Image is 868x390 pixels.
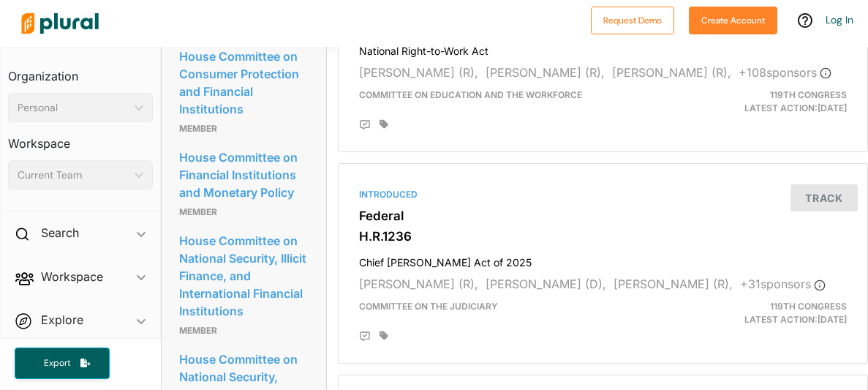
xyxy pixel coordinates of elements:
[359,209,847,223] h3: Federal
[740,277,826,291] span: + 31 sponsor s
[380,119,388,130] div: Add tags
[826,13,853,26] a: Log In
[179,45,309,120] a: House Committee on Consumer Protection and Financial Institutions
[359,65,478,80] span: [PERSON_NAME] (R),
[8,122,153,154] h3: Workspace
[359,301,498,312] span: Committee on the Judiciary
[18,100,129,116] div: Personal
[18,168,129,183] div: Current Team
[41,225,79,241] h2: Search
[359,229,847,244] h3: H.R.1236
[359,119,371,131] div: Add Position Statement
[359,277,478,291] span: [PERSON_NAME] (R),
[359,89,582,100] span: Committee on Education and the Workforce
[591,7,674,34] button: Request Demo
[179,120,309,138] p: Member
[770,301,847,312] span: 119th Congress
[689,12,777,27] a: Create Account
[15,348,110,379] button: Export
[359,188,847,201] div: Introduced
[770,89,847,100] span: 119th Congress
[179,230,309,322] a: House Committee on National Security, Illicit Finance, and International Financial Institutions
[179,322,309,340] p: Member
[359,250,847,269] h4: Chief [PERSON_NAME] Act of 2025
[380,331,388,341] div: Add tags
[689,7,777,34] button: Create Account
[591,12,674,27] a: Request Demo
[179,203,309,221] p: Member
[8,55,153,87] h3: Organization
[790,184,858,211] button: Track
[688,300,858,326] div: Latest Action: [DATE]
[359,38,847,58] h4: National Right-to-Work Act
[486,65,605,80] span: [PERSON_NAME] (R),
[739,65,831,80] span: + 108 sponsor s
[688,89,858,115] div: Latest Action: [DATE]
[612,65,731,80] span: [PERSON_NAME] (R),
[614,277,733,291] span: [PERSON_NAME] (R),
[34,357,80,370] span: Export
[359,331,371,342] div: Add Position Statement
[486,277,606,291] span: [PERSON_NAME] (D),
[179,146,309,203] a: House Committee on Financial Institutions and Monetary Policy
